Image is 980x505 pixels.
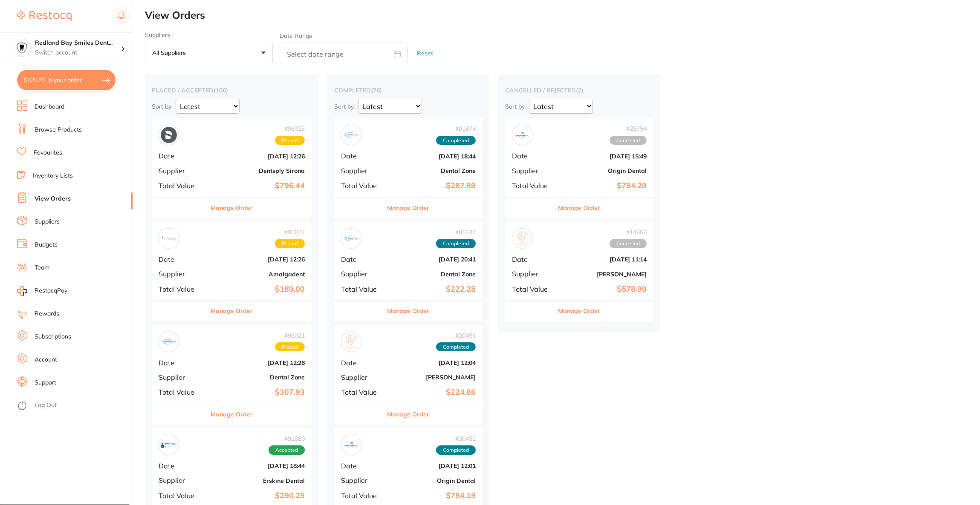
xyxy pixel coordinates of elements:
span: # 96022 [275,229,305,235]
span: Supplier [159,270,205,278]
button: Manage Order [558,198,601,218]
b: [DATE] 11:14 [561,256,647,263]
span: Date [512,152,555,160]
a: Subscriptions [35,333,71,341]
button: Manage Order [387,301,430,321]
p: Sort by [334,103,354,110]
span: Date [341,152,384,160]
span: Completed [436,136,476,145]
span: # 91880 [269,435,305,442]
span: RestocqPay [35,287,67,295]
a: Support [35,379,56,387]
span: Total Value [512,285,555,293]
span: Cancelled [610,239,647,248]
span: Supplier [341,270,384,278]
a: Team [35,264,49,272]
button: Manage Order [211,198,253,218]
b: [DATE] 12:26 [212,256,305,263]
b: Dental Zone [390,167,476,174]
h2: View Orders [145,9,980,21]
span: Total Value [159,182,205,189]
b: $222.28 [390,285,476,294]
span: # 30452 [436,435,476,442]
b: Erskine Dental [212,477,305,484]
span: # 14666 [610,229,647,235]
button: $525.23 in your order [17,70,116,90]
img: Erskine Dental [161,437,177,453]
span: Supplier [159,373,205,381]
label: Suppliers [145,32,273,38]
img: Dentsply Sirona [161,127,177,143]
b: Dentsply Sirona [212,167,305,174]
a: Browse Products [35,126,82,134]
img: RestocqPay [17,286,27,296]
h2: placed / accepted ( 106 ) [152,86,312,94]
b: $796.44 [212,181,305,190]
b: Dental Zone [212,374,305,381]
b: $307.93 [212,388,305,397]
span: Placed [275,239,305,248]
a: View Orders [35,195,71,203]
b: Origin Dental [390,477,476,484]
b: $224.86 [390,388,476,397]
span: # 86747 [436,229,476,235]
img: Restocq Logo [17,11,72,21]
span: Placed [275,136,305,145]
span: # 91878 [436,125,476,132]
button: Manage Order [211,404,253,425]
img: Adam Dental [343,334,359,350]
button: Reset [414,42,436,65]
span: Total Value [341,492,384,499]
span: Supplier [512,167,555,175]
h4: Redland Bay Smiles Dental [35,39,121,47]
span: Supplier [341,373,384,381]
b: $287.89 [390,181,476,190]
span: Supplier [341,167,384,175]
button: Manage Order [387,404,430,425]
div: Amalgadent#96022PlacedDate[DATE] 12:26SupplierAmalgadentTotal Value$189.00Manage Order [152,221,312,321]
div: Dental Zone#96021PlacedDate[DATE] 12:26SupplierDental ZoneTotal Value$307.93Manage Order [152,325,312,425]
span: Date [341,462,384,470]
b: [DATE] 12:26 [212,153,305,160]
b: $189.00 [212,285,305,294]
label: Date Range [280,32,312,39]
button: All suppliers [145,42,273,65]
span: # 25754 [610,125,647,132]
a: Inventory Lists [33,172,73,180]
img: Redland Bay Smiles Dental [13,39,30,56]
span: Total Value [159,492,205,499]
b: $794.29 [561,181,647,190]
img: Origin Dental [343,437,359,453]
span: Total Value [159,388,205,396]
b: [PERSON_NAME] [390,374,476,381]
a: Suppliers [35,218,60,226]
a: RestocqPay [17,286,67,296]
p: All suppliers [152,49,189,57]
span: # 30456 [436,332,476,339]
img: Dental Zone [161,334,177,350]
span: Date [341,359,384,367]
span: Placed [275,342,305,352]
img: Henry Schein Halas [514,230,530,247]
p: Sort by [505,103,525,110]
img: Dental Zone [343,230,359,247]
span: Supplier [159,476,205,484]
button: Manage Order [558,301,601,321]
span: Total Value [341,388,384,396]
span: Completed [436,445,476,455]
span: Date [159,152,205,160]
span: Supplier [159,167,205,175]
button: Log Out [17,399,130,413]
b: Origin Dental [561,167,647,174]
a: Favourites [34,149,62,157]
span: # 96023 [275,125,305,132]
span: Accepted [269,445,305,455]
a: Log Out [35,401,57,410]
span: Supplier [341,476,384,484]
h2: completed ( 76 ) [334,86,483,94]
b: $290.29 [212,491,305,500]
b: [DATE] 15:49 [561,153,647,160]
a: Rewards [35,310,59,318]
span: Date [159,359,205,367]
p: Switch account [35,49,121,57]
